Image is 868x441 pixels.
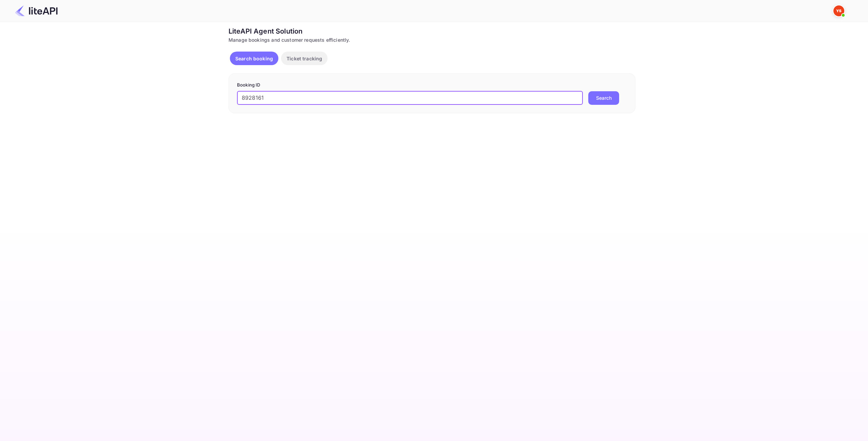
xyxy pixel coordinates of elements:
[229,36,635,43] div: Manage bookings and customer requests efficiently.
[229,26,635,36] div: LiteAPI Agent Solution
[287,55,322,62] p: Ticket tracking
[833,5,844,16] img: Yandex Support
[237,91,583,105] input: Enter Booking ID (e.g., 63782194)
[15,5,58,16] img: LiteAPI Logo
[588,91,619,105] button: Search
[235,55,273,62] p: Search booking
[237,82,627,89] p: Booking ID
